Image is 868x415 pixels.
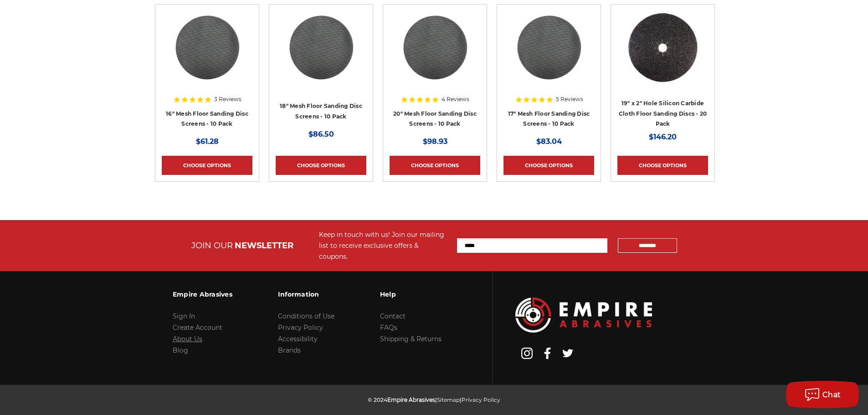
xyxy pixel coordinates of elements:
[162,156,252,175] a: Choose Options
[276,156,366,175] a: Choose Options
[442,97,469,102] span: 4 Reviews
[399,11,472,84] img: 20" Floor Sanding Mesh Screen
[235,241,293,251] span: NEWSLETTER
[619,100,707,127] a: 19" x 2" Hole Silicon Carbide Cloth Floor Sanding Discs - 20 Pack
[278,285,334,304] h3: Information
[368,394,500,405] p: © 2024 | |
[503,156,594,175] a: Choose Options
[536,137,562,146] span: $83.04
[166,110,248,128] a: 16" Mesh Floor Sanding Disc Screens - 10 Pack
[173,312,195,320] a: Sign In
[390,11,480,97] a: 20" Floor Sanding Mesh Screen
[390,156,480,175] a: Choose Options
[319,229,448,262] div: Keep in touch with us! Join our mailing list to receive exclusive offers & coupons.
[173,285,232,304] h3: Empire Abrasives
[308,130,334,138] span: $86.50
[280,102,362,120] a: 18" Mesh Floor Sanding Disc Screens - 10 Pack
[173,346,188,354] a: Blog
[508,110,590,128] a: 17" Mesh Floor Sanding Disc Screens - 10 Pack
[822,390,841,399] span: Chat
[278,323,323,332] a: Privacy Policy
[278,346,301,354] a: Brands
[556,97,583,102] span: 5 Reviews
[503,11,594,97] a: 17" Floor Sanding Mesh Screen
[380,312,406,320] a: Contact
[173,323,222,332] a: Create Account
[276,11,366,97] a: 18" Floor Sanding Mesh Screen
[617,11,708,97] a: Silicon Carbide 19" x 2" Cloth Floor Sanding Discs
[278,335,318,343] a: Accessibility
[423,137,447,146] span: $98.93
[387,396,435,403] span: Empire Abrasives
[380,335,442,343] a: Shipping & Returns
[513,11,586,84] img: 17" Floor Sanding Mesh Screen
[627,11,699,84] img: Silicon Carbide 19" x 2" Cloth Floor Sanding Discs
[617,156,708,175] a: Choose Options
[649,133,677,141] span: $146.20
[285,11,358,84] img: 18" Floor Sanding Mesh Screen
[162,11,252,97] a: 16" Floor Sanding Mesh Screen
[214,97,241,102] span: 3 Reviews
[173,335,202,343] a: About Us
[171,11,244,84] img: 16" Floor Sanding Mesh Screen
[393,110,477,128] a: 20" Mesh Floor Sanding Disc Screens - 10 Pack
[462,396,500,403] a: Privacy Policy
[437,396,460,403] a: Sitemap
[380,285,442,304] h3: Help
[380,323,397,332] a: FAQs
[191,241,233,251] span: JOIN OUR
[515,297,652,333] img: Empire Abrasives Logo Image
[278,312,334,320] a: Conditions of Use
[786,381,859,408] button: Chat
[196,137,219,146] span: $61.28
